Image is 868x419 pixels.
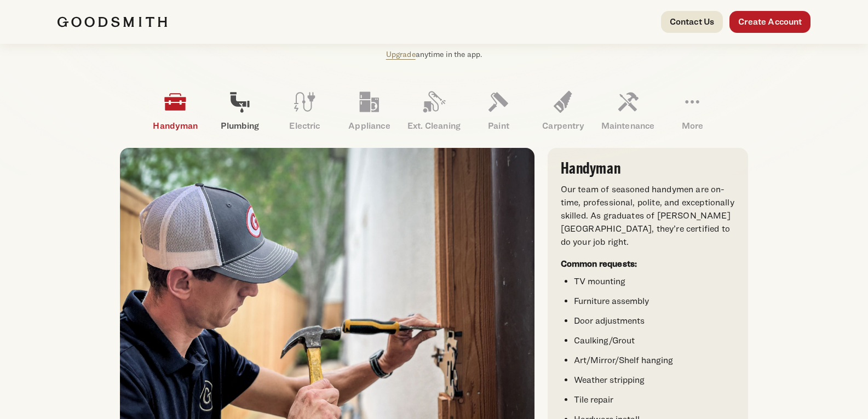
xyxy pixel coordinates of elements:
[574,275,735,288] li: TV mounting
[143,82,208,139] a: Handyman
[561,183,735,249] p: Our team of seasoned handymen are on-time, professional, polite, and exceptionally skilled. As gr...
[729,11,810,33] a: Create Account
[660,119,725,133] p: More
[595,82,660,139] a: Maintenance
[531,119,595,133] p: Carpentry
[401,119,466,133] p: Ext. Cleaning
[561,259,637,269] strong: Common requests:
[660,82,725,139] a: More
[386,49,416,59] a: Upgrade
[574,295,735,308] li: Furniture assembly
[386,48,482,61] p: anytime in the app.
[466,119,531,133] p: Paint
[661,11,723,33] a: Contact Us
[466,82,531,139] a: Paint
[208,82,272,139] a: Plumbing
[574,354,735,367] li: Art/Mirror/Shelf hanging
[208,119,272,133] p: Plumbing
[272,119,337,133] p: Electric
[595,119,660,133] p: Maintenance
[337,82,401,139] a: Appliance
[272,82,337,139] a: Electric
[58,16,167,27] img: Goodsmith
[574,374,735,387] li: Weather stripping
[401,82,466,139] a: Ext. Cleaning
[574,393,735,406] li: Tile repair
[561,161,735,176] h3: Handyman
[574,334,735,347] li: Caulking/Grout
[143,119,208,133] p: Handyman
[337,119,401,133] p: Appliance
[574,314,735,328] li: Door adjustments
[531,82,595,139] a: Carpentry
